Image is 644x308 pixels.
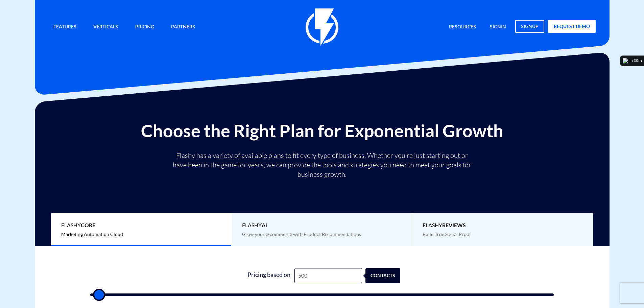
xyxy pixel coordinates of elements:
[485,20,511,34] a: signin
[515,20,544,33] a: signup
[423,231,471,237] span: Build True Social Proof
[629,58,642,64] div: In 30m
[48,20,81,34] a: Features
[244,268,294,283] div: Pricing based on
[442,222,466,228] b: REVIEWS
[548,20,596,33] a: request demo
[61,231,123,237] span: Marketing Automation Cloud
[423,221,583,229] span: Flashy
[242,231,361,237] span: Grow your e-commerce with Product Recommendations
[40,121,604,140] h2: Choose the Right Plan for Exponential Growth
[369,268,404,283] div: contacts
[444,20,481,34] a: Resources
[170,151,474,179] p: Flashy has a variety of available plans to fit every type of business. Whether you’re just starti...
[130,20,159,34] a: Pricing
[166,20,200,34] a: Partners
[242,221,402,229] span: Flashy
[61,221,221,229] span: Flashy
[81,222,95,228] b: Core
[262,222,267,228] b: AI
[88,20,123,34] a: Verticals
[623,58,628,64] img: logo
